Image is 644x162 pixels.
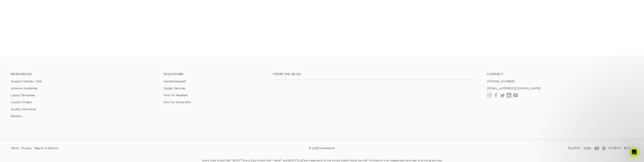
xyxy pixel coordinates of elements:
sup: ® [281,159,282,161]
a: Contact [487,72,633,76]
sup: ® [367,159,368,161]
a: [EMAIL_ADDRESS][DOMAIN_NAME] [487,87,541,90]
a: Artwork Guidelines [11,87,37,90]
sup: ® [241,159,241,161]
a: Reprint & Refund [34,145,58,152]
a: Layout Templates [11,94,35,97]
iframe: Intercom live chat [629,147,640,158]
a: Sample Request [164,80,186,83]
a: Quality Assurance [11,107,36,111]
h4: From the Blog [273,72,475,76]
a: Support Articles | FAQ [11,80,42,83]
sup: ® [303,159,304,161]
img: Primoprint [319,147,335,150]
a: Reviews [11,114,22,118]
a: Custom Orders [11,101,32,104]
h4: Solutions [164,72,266,76]
a: Privacy [22,145,31,152]
a: Print for Resellers [164,94,188,97]
sup: ® [231,159,231,161]
a: Design Services [164,87,185,90]
a: [PHONE_NUMBER] [487,80,515,83]
a: Terms [11,145,19,152]
a: Print for Nonprofits [164,101,191,104]
h4: Resources [11,72,157,76]
div: © 2025 [217,145,427,152]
